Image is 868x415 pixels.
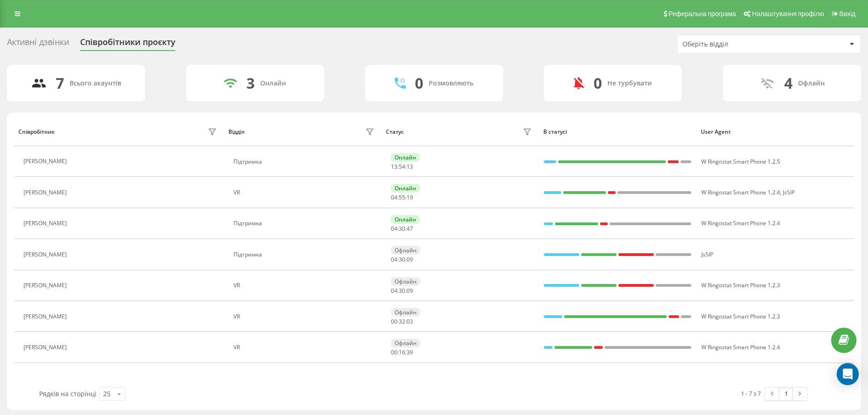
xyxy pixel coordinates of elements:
[399,318,405,325] span: 32
[594,74,602,92] div: 0
[18,129,55,135] div: Співробітник
[391,348,397,356] span: 00
[80,37,175,51] div: Співробітники проєкту
[391,246,420,255] div: Офлайн
[386,129,404,135] div: Статус
[407,287,413,295] span: 09
[543,129,692,135] div: В статусі
[407,225,413,233] span: 47
[399,348,405,356] span: 16
[839,10,856,17] span: Вихід
[391,277,420,286] div: Офлайн
[391,256,413,263] div: : :
[399,193,405,201] span: 55
[701,129,850,135] div: User Agent
[103,389,111,398] div: 25
[407,318,413,325] span: 03
[391,256,397,263] span: 04
[399,256,405,263] span: 30
[228,129,245,135] div: Відділ
[391,308,420,317] div: Офлайн
[399,225,405,233] span: 30
[39,389,97,398] span: Рядків на сторінці
[669,10,736,17] span: Реферальна програма
[23,251,69,258] div: [PERSON_NAME]
[391,339,420,347] div: Офлайн
[407,193,413,201] span: 19
[391,349,413,356] div: : :
[783,188,795,196] span: JsSIP
[391,164,413,170] div: : :
[701,281,780,289] span: W Ringostat Smart Phone 1.2.3
[399,287,405,295] span: 30
[798,80,825,87] div: Офлайн
[391,318,413,325] div: : :
[741,389,761,398] div: 1 - 7 з 7
[23,158,69,165] div: [PERSON_NAME]
[391,163,397,171] span: 13
[233,220,377,227] div: Підтримка
[701,158,780,165] span: W Ringostat Smart Phone 1.2.5
[391,318,397,325] span: 00
[391,153,420,162] div: Онлайн
[682,40,792,48] div: Оберіть відділ
[233,159,377,165] div: Підтримка
[391,193,397,201] span: 04
[429,80,473,87] div: Розмовляють
[779,387,793,400] a: 1
[70,80,121,87] div: Всього акаунтів
[701,313,780,320] span: W Ringostat Smart Phone 1.2.3
[23,189,69,196] div: [PERSON_NAME]
[391,288,413,294] div: : :
[233,344,377,351] div: VR
[233,282,377,289] div: VR
[23,282,69,289] div: [PERSON_NAME]
[233,189,377,196] div: VR
[391,226,413,232] div: : :
[233,251,377,258] div: Підтримка
[784,74,792,92] div: 4
[391,225,397,233] span: 04
[391,194,413,201] div: : :
[391,287,397,295] span: 04
[391,184,420,193] div: Онлайн
[260,80,286,87] div: Онлайн
[399,163,405,171] span: 54
[607,80,652,87] div: Не турбувати
[56,74,64,92] div: 7
[233,313,377,320] div: VR
[415,74,423,92] div: 0
[407,256,413,263] span: 09
[23,344,69,351] div: [PERSON_NAME]
[246,74,255,92] div: 3
[23,313,69,320] div: [PERSON_NAME]
[701,250,713,258] span: JsSIP
[23,220,69,227] div: [PERSON_NAME]
[752,10,824,17] span: Налаштування профілю
[701,219,780,227] span: W Ringostat Smart Phone 1.2.4
[837,363,859,385] div: Open Intercom Messenger
[701,188,780,196] span: W Ringostat Smart Phone 1.2.4
[407,348,413,356] span: 39
[391,215,420,224] div: Онлайн
[7,37,69,51] div: Активні дзвінки
[701,343,780,351] span: W Ringostat Smart Phone 1.2.4
[407,163,413,171] span: 13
